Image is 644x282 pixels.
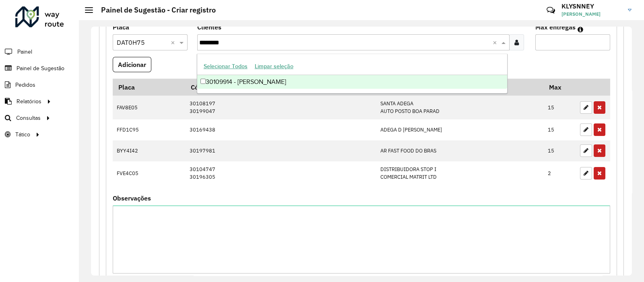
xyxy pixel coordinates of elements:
[376,161,544,185] td: DISTRIBUIDORA STOP I COMERCIAL MATRIT LTD
[197,75,508,89] div: 30109914 - [PERSON_NAME]
[376,119,544,140] td: ADEGA D [PERSON_NAME]
[171,38,178,47] span: Clear all
[113,140,185,161] td: BYY4I42
[544,161,576,185] td: 2
[535,22,576,32] label: Max entregas
[544,140,576,161] td: 15
[200,60,251,73] button: Selecionar Todos
[376,140,544,161] td: AR FAST FOOD DO BRAS
[544,96,576,119] td: 15
[185,161,376,185] td: 30104747 30196305
[185,96,376,119] td: 30108197 30199047
[578,26,583,33] em: Máximo de clientes que serão colocados na mesma rota com os clientes informados
[185,140,376,161] td: 30197981
[17,48,32,56] span: Painel
[197,22,221,32] label: Clientes
[561,10,622,18] span: [PERSON_NAME]
[251,60,297,73] button: Limpar seleção
[113,22,129,32] label: Placa
[542,2,559,19] a: Contato Rápido
[93,6,216,15] h2: Painel de Sugestão - Criar registro
[561,2,622,10] h3: KLYSNNEY
[113,96,185,119] td: FAV8E05
[376,96,544,119] td: SANTA ADEGA AUTO POSTO BOA PARAD
[17,64,64,73] span: Painel de Sugestão
[544,79,576,96] th: Max
[16,114,41,122] span: Consultas
[17,97,41,106] span: Relatórios
[113,161,185,185] td: FVE4C05
[197,54,508,94] ng-dropdown-panel: Options list
[113,119,185,140] td: FFD1C95
[113,193,151,203] label: Observações
[15,81,35,89] span: Pedidos
[493,38,500,47] span: Clear all
[185,119,376,140] td: 30169438
[113,79,185,96] th: Placa
[15,130,30,139] span: Tático
[185,79,376,96] th: Código Cliente
[113,57,151,72] button: Adicionar
[544,119,576,140] td: 15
